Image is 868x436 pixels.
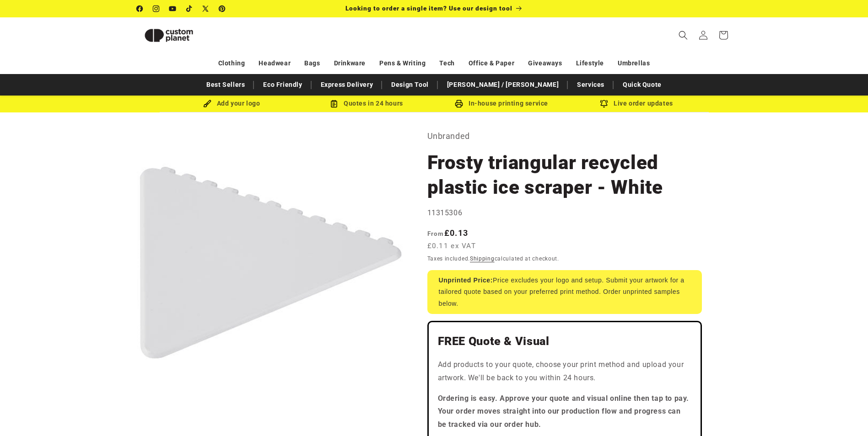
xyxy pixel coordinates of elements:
[470,255,495,262] a: Shipping
[330,100,338,108] img: Order Updates Icon
[218,55,245,71] a: Clothing
[304,55,320,71] a: Bags
[379,55,426,71] a: Pens & Writing
[455,100,463,108] img: In-house printing
[427,230,444,237] span: From
[164,98,299,109] div: Add your logo
[600,100,608,108] img: Order updates
[334,55,366,71] a: Drinkware
[345,5,512,12] span: Looking to order a single item? Use our design tool
[427,129,702,144] p: Unbranded
[202,77,249,93] a: Best Sellers
[442,77,563,93] a: [PERSON_NAME] / [PERSON_NAME]
[427,241,476,251] span: £0.11 ex VAT
[137,21,201,50] img: Custom Planet
[427,270,702,314] div: Price excludes your logo and setup. Submit your artwork for a tailored quote based on your prefer...
[427,208,463,217] span: 11315306
[576,55,604,71] a: Lifestyle
[438,334,691,349] h2: FREE Quote & Visual
[203,100,211,108] img: Brush Icon
[299,98,434,109] div: Quotes in 24 hours
[569,98,704,109] div: Live order updates
[469,55,514,71] a: Office & Paper
[618,77,666,93] a: Quick Quote
[259,55,291,71] a: Headwear
[434,98,569,109] div: In-house printing service
[618,55,650,71] a: Umbrellas
[427,254,702,263] div: Taxes included. calculated at checkout.
[439,276,493,284] strong: Unprinted Price:
[427,150,702,200] h1: Frosty triangular recycled plastic ice scraper - White
[438,394,690,429] strong: Ordering is easy. Approve your quote and visual online then tap to pay. Your order moves straight...
[427,228,469,238] strong: £0.13
[572,77,609,93] a: Services
[259,77,307,93] a: Eco Friendly
[133,17,232,53] a: Custom Planet
[673,25,693,45] summary: Search
[439,55,454,71] a: Tech
[316,77,378,93] a: Express Delivery
[438,358,691,385] p: Add products to your quote, choose your print method and upload your artwork. We'll be back to yo...
[528,55,562,71] a: Giveaways
[137,129,404,396] media-gallery: Gallery Viewer
[387,77,433,93] a: Design Tool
